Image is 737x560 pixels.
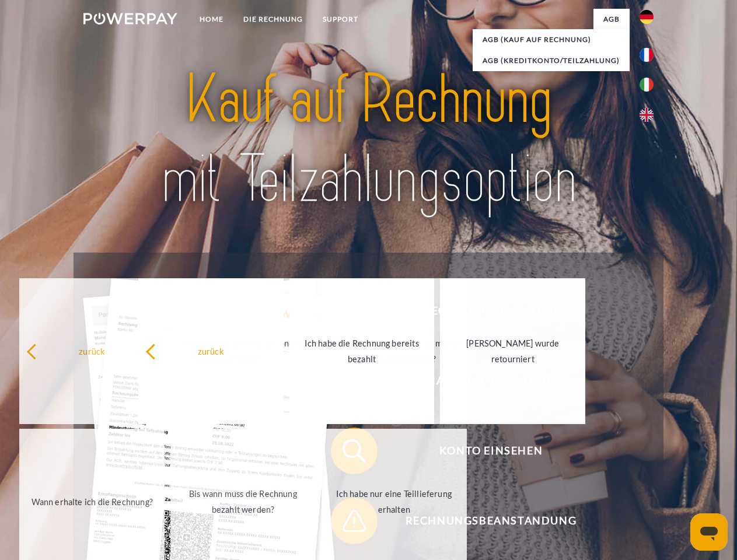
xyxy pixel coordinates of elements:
[331,498,634,544] button: Rechnungsbeanstandung
[26,494,158,509] div: Wann erhalte ich die Rechnung?
[329,486,460,517] div: Ich habe nur eine Teillieferung erhalten
[331,428,634,474] button: Konto einsehen
[473,50,630,71] a: AGB (Kreditkonto/Teilzahlung)
[447,335,578,367] div: [PERSON_NAME] wurde retourniert
[640,78,654,92] img: it
[348,428,634,474] span: Konto einsehen
[690,513,728,551] iframe: Schaltfläche zum Öffnen des Messaging-Fensters
[233,9,313,30] a: DIE RECHNUNG
[593,9,630,30] a: agb
[296,335,428,367] div: Ich habe die Rechnung bereits bezahlt
[83,13,177,24] img: logo-powerpay-white.svg
[640,10,654,24] img: de
[640,48,654,62] img: fr
[190,9,233,30] a: Home
[177,486,309,517] div: Bis wann muss die Rechnung bezahlt werden?
[640,108,654,122] img: en
[145,343,277,359] div: zurück
[313,9,368,30] a: SUPPORT
[111,56,626,223] img: title-powerpay_de.svg
[473,29,630,50] a: AGB (Kauf auf Rechnung)
[26,343,158,359] div: zurück
[348,498,634,544] span: Rechnungsbeanstandung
